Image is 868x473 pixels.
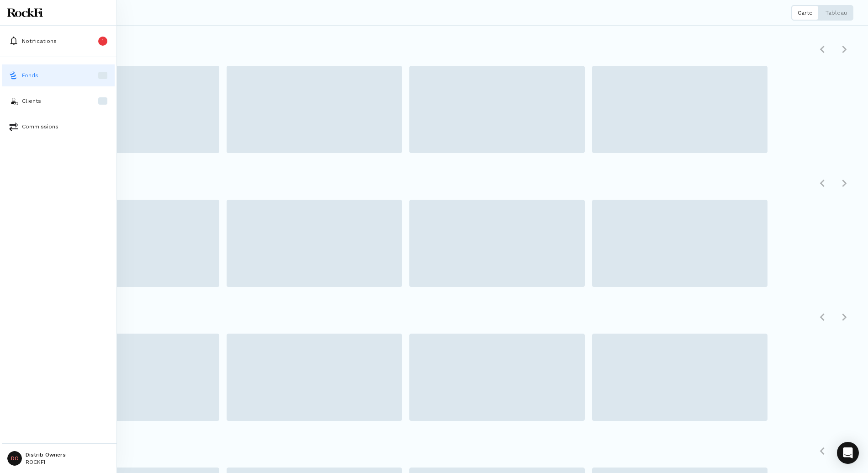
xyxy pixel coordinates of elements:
span: DO [7,451,22,466]
div: Open Intercom Messenger [837,442,859,464]
button: Défiler vers la droite [835,442,853,460]
p: Tableau [826,9,847,16]
p: 1 [102,37,104,45]
img: commissions [9,122,18,131]
button: Notifications1 [2,30,115,52]
p: ROCKFI [26,459,66,465]
img: investors [9,96,18,106]
button: Défiler vers la gauche [813,40,831,58]
button: Défiler vers la gauche [813,174,831,192]
p: Clients [22,97,41,105]
button: investorsClients [2,90,115,112]
button: Défiler vers la droite [835,40,853,58]
button: Défiler vers la droite [835,308,853,326]
p: Commissions [22,122,58,131]
img: Logo [7,8,43,17]
button: commissionsCommissions [2,116,115,138]
button: Défiler vers la gauche [813,308,831,326]
p: Notifications [22,37,57,45]
button: fundsFonds [2,64,115,86]
button: Défiler vers la droite [835,174,853,192]
button: Défiler vers la gauche [813,442,831,460]
img: funds [9,71,18,80]
p: Distrib Owners [26,452,66,457]
p: Fonds [22,71,38,80]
